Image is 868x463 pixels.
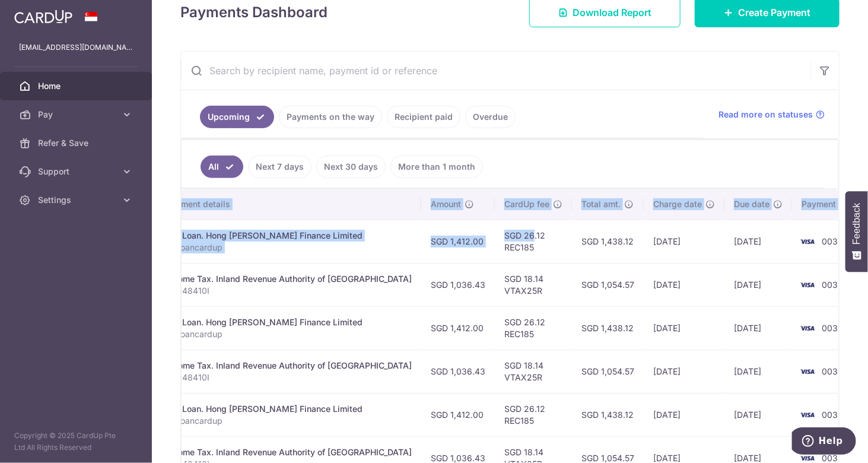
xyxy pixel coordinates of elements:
[822,236,843,246] span: 0032
[316,156,386,178] a: Next 30 days
[724,350,792,393] td: [DATE]
[421,350,495,393] td: SGD 1,036.43
[581,198,621,210] span: Total amt.
[14,9,72,24] img: CardUp
[738,5,810,20] span: Create Payment
[38,109,116,120] span: Pay
[822,280,843,290] span: 0032
[572,306,644,350] td: SGD 1,438.12
[644,350,724,393] td: [DATE]
[421,220,495,263] td: SGD 1,412.00
[495,393,572,436] td: SGD 26.12 REC185
[796,321,819,335] img: Bank Card
[166,446,412,458] div: Income Tax. Inland Revenue Authority of [GEOGRAPHIC_DATA]
[822,366,843,376] span: 0032
[166,230,412,242] div: Car Loan. Hong [PERSON_NAME] Finance Limited
[166,242,412,253] p: carloancardup
[201,156,243,178] a: All
[796,234,819,249] img: Bank Card
[180,2,328,23] h4: Payments Dashboard
[573,5,651,20] span: Download Report
[279,106,382,128] a: Payments on the way
[200,106,274,128] a: Upcoming
[718,109,813,120] span: Read more on statuses
[38,80,116,92] span: Home
[724,306,792,350] td: [DATE]
[166,403,412,415] div: Car Loan. Hong [PERSON_NAME] Finance Limited
[644,393,724,436] td: [DATE]
[822,410,843,420] span: 0032
[644,220,724,263] td: [DATE]
[734,198,770,210] span: Due date
[792,427,856,457] iframe: Opens a widget where you can find more information
[248,156,311,178] a: Next 7 days
[724,263,792,306] td: [DATE]
[166,285,412,297] p: S9048410I
[495,350,572,393] td: SGD 18.14 VTAX25R
[38,166,116,177] span: Support
[822,323,843,333] span: 0032
[572,350,644,393] td: SGD 1,054.57
[390,156,483,178] a: More than 1 month
[166,328,412,340] p: carloancardup
[465,106,516,128] a: Overdue
[724,220,792,263] td: [DATE]
[19,42,133,53] p: [EMAIL_ADDRESS][DOMAIN_NAME]
[796,364,819,379] img: Bank Card
[157,189,421,220] th: Payment details
[166,360,412,372] div: Income Tax. Inland Revenue Authority of [GEOGRAPHIC_DATA]
[495,306,572,350] td: SGD 26.12 REC185
[431,198,461,210] span: Amount
[495,220,572,263] td: SGD 26.12 REC185
[851,203,862,245] span: Feedback
[644,306,724,350] td: [DATE]
[572,393,644,436] td: SGD 1,438.12
[38,137,116,149] span: Refer & Save
[822,453,843,463] span: 0032
[387,106,460,128] a: Recipient paid
[421,263,495,306] td: SGD 1,036.43
[845,191,868,272] button: Feedback - Show survey
[724,393,792,436] td: [DATE]
[421,306,495,350] td: SGD 1,412.00
[166,273,412,285] div: Income Tax. Inland Revenue Authority of [GEOGRAPHIC_DATA]
[796,408,819,422] img: Bank Card
[504,198,549,210] span: CardUp fee
[38,194,116,206] span: Settings
[421,393,495,436] td: SGD 1,412.00
[166,372,412,383] p: S9048410I
[166,415,412,427] p: carloancardup
[572,263,644,306] td: SGD 1,054.57
[644,263,724,306] td: [DATE]
[796,278,819,292] img: Bank Card
[718,109,825,120] a: Read more on statuses
[495,263,572,306] td: SGD 18.14 VTAX25R
[181,52,810,90] input: Search by recipient name, payment id or reference
[653,198,702,210] span: Charge date
[166,316,412,328] div: Car Loan. Hong [PERSON_NAME] Finance Limited
[572,220,644,263] td: SGD 1,438.12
